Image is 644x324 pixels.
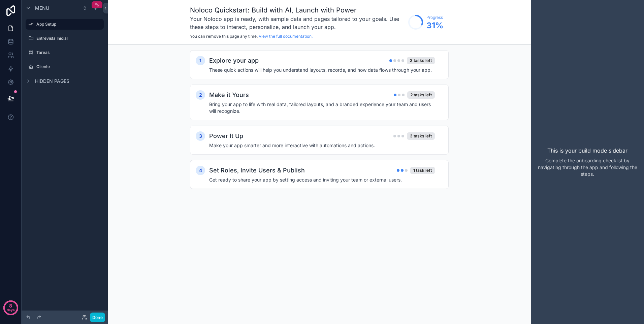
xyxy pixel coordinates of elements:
[35,78,69,85] span: Hidden pages
[26,61,104,72] a: Cliente
[426,20,443,31] span: 31 %
[407,132,435,140] div: 3 tasks left
[26,33,104,44] a: Entrevista Inicial
[209,101,435,115] h4: Bring your app to life with real data, tailored layouts, and a branded experience your team and u...
[190,15,405,31] h3: Your Noloco app is ready, with sample data and pages tailored to your goals. Use these steps to i...
[196,90,205,100] div: 2
[209,166,305,175] h2: Set Roles, Invite Users & Publish
[259,34,313,39] a: View the full documentation.
[426,15,443,20] span: Progress
[36,64,102,69] label: Cliente
[209,176,435,183] h4: Get ready to share your app by setting access and inviting your team or external users.
[7,305,15,315] p: days
[209,131,243,141] h2: Power It Up
[36,50,102,55] label: Tareas
[108,45,531,208] div: scrollable content
[209,67,435,73] h4: These quick actions will help you understand layouts, records, and how data flows through your app.
[536,157,639,177] p: Complete the onboarding checklist by navigating through the app and following the steps.
[196,56,205,65] div: 1
[407,91,435,99] div: 2 tasks left
[407,57,435,64] div: 3 tasks left
[90,313,105,322] button: Done
[196,166,205,175] div: 4
[36,22,100,27] label: App Setup
[35,5,49,11] span: Menu
[9,302,12,309] p: 8
[36,36,102,41] label: Entrevista Inicial
[196,131,205,141] div: 3
[547,147,627,155] p: This is your build mode sidebar
[410,167,435,174] div: 1 task left
[190,34,258,39] span: You can remove this page any time.
[209,56,259,65] h2: Explore your app
[26,19,104,30] a: App Setup
[190,5,405,15] h1: Noloco Quickstart: Build with AI, Launch with Power
[209,90,249,100] h2: Make it Yours
[209,142,435,149] h4: Make your app smarter and more interactive with automations and actions.
[26,47,104,58] a: Tareas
